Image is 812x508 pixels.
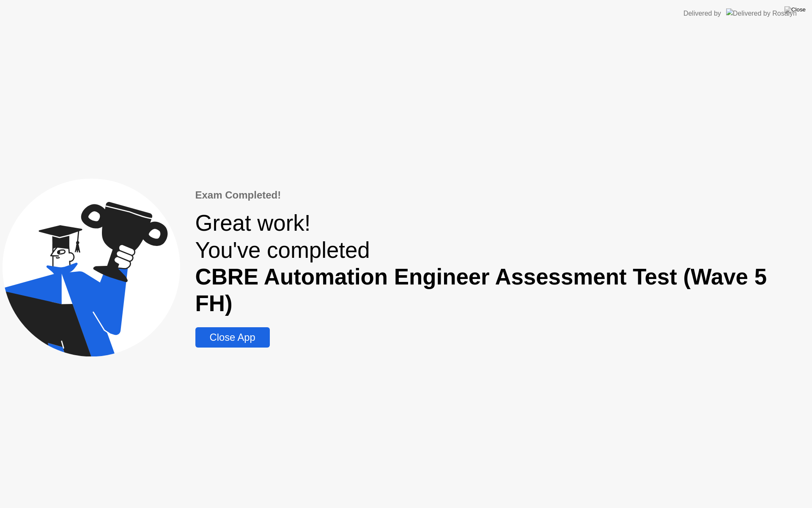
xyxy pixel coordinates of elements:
img: Delivered by Rosalyn [726,8,797,18]
b: CBRE Automation Engineer Assessment Test (Wave 5 FH) [195,264,767,316]
div: Delivered by [683,8,721,19]
img: Close [785,6,806,13]
div: Close App [198,331,267,343]
div: Great work! You've completed [195,210,809,317]
div: Exam Completed! [195,188,809,203]
button: Close App [195,327,270,348]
